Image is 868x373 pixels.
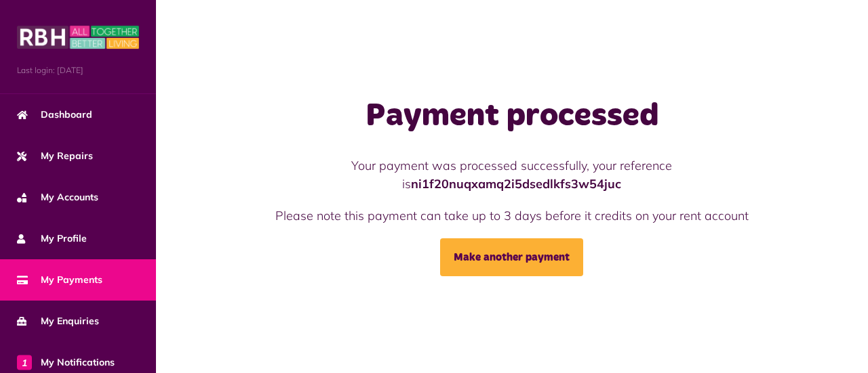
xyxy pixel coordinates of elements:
[17,355,32,370] span: 1
[440,238,583,276] a: Make another payment
[411,176,621,192] strong: ni1f20nuqxamq2i5dsedlkfs3w54juc
[17,64,139,76] span: Last login: [DATE]
[17,232,87,246] span: My Profile
[271,206,753,225] p: Please note this payment can take up to 3 days before it credits on your rent account
[17,24,139,51] img: MyRBH
[271,97,753,136] h1: Payment processed
[17,314,99,328] span: My Enquiries
[17,355,115,370] span: My Notifications
[17,149,93,163] span: My Repairs
[17,273,102,287] span: My Payments
[17,108,92,122] span: Dashboard
[17,190,98,204] span: My Accounts
[271,156,753,193] p: Your payment was processed successfully, your reference is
